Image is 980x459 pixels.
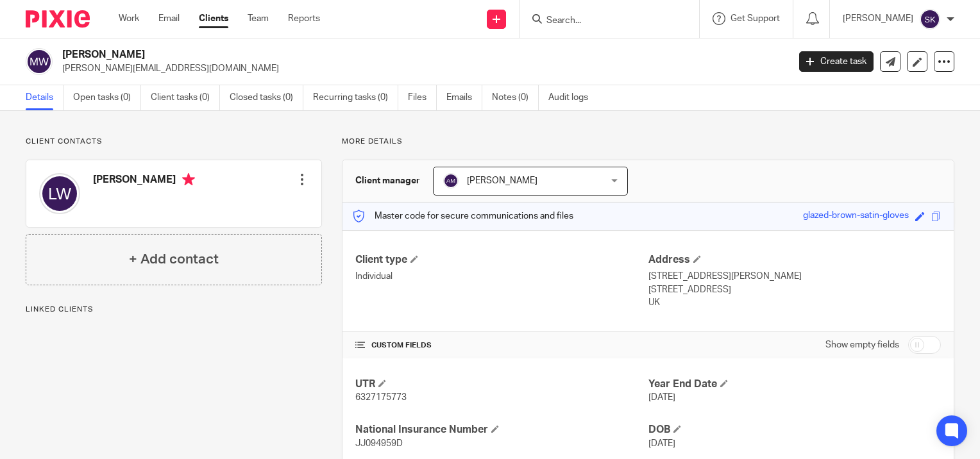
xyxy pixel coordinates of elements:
p: [PERSON_NAME][EMAIL_ADDRESS][DOMAIN_NAME] [62,62,780,75]
a: Recurring tasks (0) [313,85,398,110]
img: Pixie [26,10,90,28]
img: svg%3E [39,173,80,214]
a: Files [408,85,437,110]
p: More details [342,137,954,147]
span: JJ094959D [355,439,403,448]
img: svg%3E [443,173,459,188]
p: Linked clients [26,305,322,315]
div: glazed-brown-satin-gloves [803,209,909,224]
a: Client tasks (0) [151,85,220,110]
span: Get Support [731,14,780,23]
a: Team [248,12,269,25]
a: Create task [799,51,874,72]
img: svg%3E [920,9,940,29]
h4: [PERSON_NAME] [93,173,195,189]
h4: Client type [355,253,648,267]
span: 6327175773 [355,393,407,402]
i: Primary [182,173,195,186]
input: Search [545,15,661,27]
h4: CUSTOM FIELDS [355,340,648,351]
span: [DATE] [648,393,675,402]
a: Email [158,12,180,25]
h4: DOB [648,423,941,437]
a: Open tasks (0) [73,85,141,110]
h3: Client manager [355,174,420,187]
p: [PERSON_NAME] [843,12,913,25]
h2: [PERSON_NAME] [62,48,636,62]
h4: Year End Date [648,378,941,391]
span: [DATE] [648,439,675,448]
span: [PERSON_NAME] [467,176,537,185]
a: Closed tasks (0) [230,85,303,110]
a: Clients [199,12,228,25]
a: Emails [446,85,482,110]
img: svg%3E [26,48,53,75]
p: Master code for secure communications and files [352,210,573,222]
h4: Address [648,253,941,267]
p: UK [648,296,941,309]
a: Audit logs [548,85,598,110]
h4: + Add contact [129,249,219,269]
p: [STREET_ADDRESS][PERSON_NAME] [648,270,941,283]
p: [STREET_ADDRESS] [648,283,941,296]
a: Work [119,12,139,25]
h4: National Insurance Number [355,423,648,437]
a: Reports [288,12,320,25]
a: Notes (0) [492,85,539,110]
label: Show empty fields [825,338,899,351]
a: Details [26,85,63,110]
p: Client contacts [26,137,322,147]
p: Individual [355,270,648,283]
h4: UTR [355,378,648,391]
